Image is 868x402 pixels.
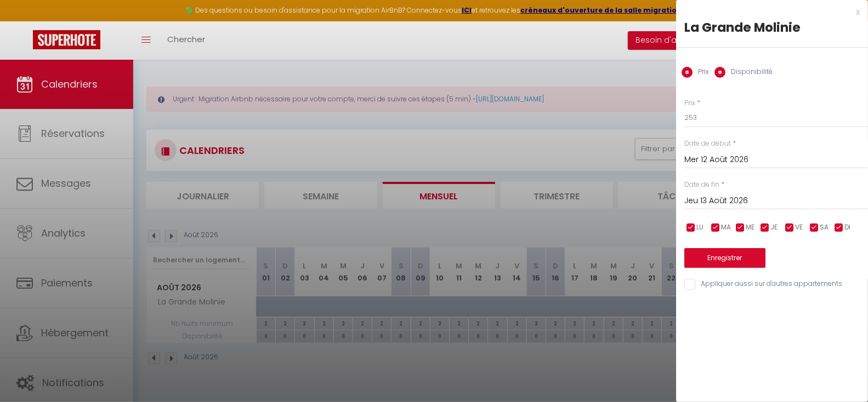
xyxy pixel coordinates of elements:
[676,5,860,19] div: x
[684,98,695,108] label: Prix
[844,222,850,233] span: DI
[746,222,754,233] span: ME
[9,4,42,37] button: Ouvrir le widget de chat LiveChat
[684,180,719,190] label: Date de fin
[684,139,731,149] label: Date de début
[795,222,803,233] span: VE
[696,222,704,233] span: LU
[693,67,709,79] label: Prix
[721,222,731,233] span: MA
[684,19,860,36] div: La Grande Molinie
[725,67,773,79] label: Disponibilité
[820,222,829,233] span: SA
[684,248,765,268] button: Enregistrer
[770,222,778,233] span: JE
